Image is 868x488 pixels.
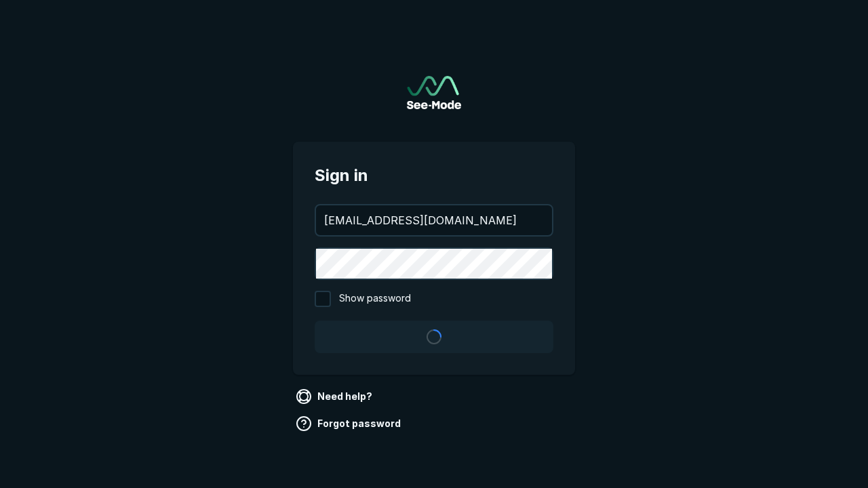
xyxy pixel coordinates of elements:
a: Need help? [293,386,378,407]
span: Show password [339,291,411,307]
input: your@email.com [316,205,552,235]
a: Go to sign in [407,76,461,109]
img: See-Mode Logo [407,76,461,109]
a: Forgot password [293,413,406,434]
span: Sign in [315,163,553,188]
